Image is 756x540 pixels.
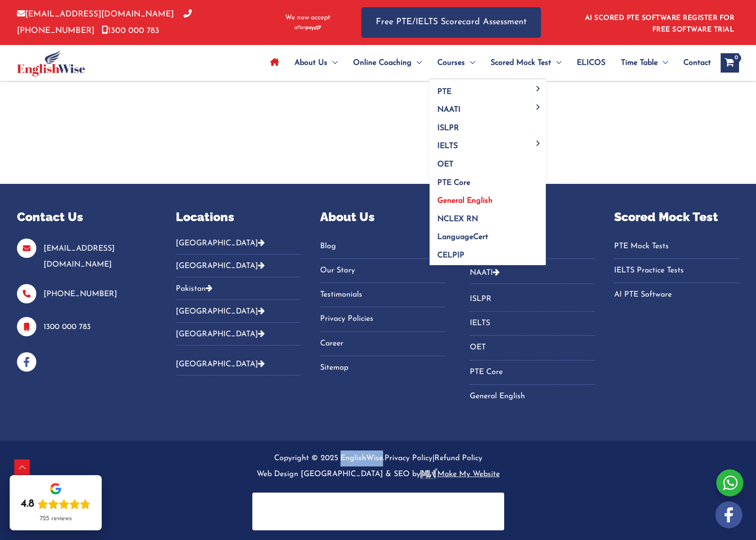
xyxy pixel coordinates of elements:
[17,10,174,18] a: [EMAIL_ADDRESS][DOMAIN_NAME]
[257,470,500,478] a: Web Design [GEOGRAPHIC_DATA] & SEO bymake-logoMake My Website
[176,330,265,338] a: [GEOGRAPHIC_DATA]
[40,515,72,523] div: 725 reviews
[176,239,301,255] button: [GEOGRAPHIC_DATA]
[176,360,265,368] a: [GEOGRAPHIC_DATA]
[483,46,569,80] a: Scored Mock TestMenu Toggle
[470,364,595,380] a: PTE Core
[437,161,453,168] span: OET
[17,208,152,372] aside: Footer Widget 1
[533,104,544,109] span: Menu Toggle
[437,252,464,259] span: CELPIP
[102,27,159,35] a: 1300 000 783
[17,10,192,34] a: [PHONE_NUMBER]
[533,86,544,91] span: Menu Toggle
[437,46,465,80] span: Courses
[470,389,595,405] a: General English
[430,152,546,171] a: OET
[21,497,91,511] div: Rating: 4.8 out of 5
[17,50,85,76] img: cropped-ew-logo
[430,46,483,80] a: CoursesMenu Toggle
[614,263,739,279] a: IELTS Practice Tests
[320,311,445,327] a: Privacy Policies
[412,46,422,80] span: Menu Toggle
[385,454,432,462] a: Privacy Policy
[470,340,595,356] a: OET
[437,124,459,132] span: ISLPR
[491,46,551,80] span: Scored Mock Test
[470,269,493,277] a: NAATI
[287,46,345,80] a: About UsMenu Toggle
[470,208,595,417] aside: Footer Widget 4
[327,46,338,80] span: Menu Toggle
[262,497,494,520] iframe: PayPal Message 1
[470,291,595,307] a: ISLPR
[430,134,546,152] a: IELTSMenu Toggle
[434,454,482,462] a: Refund Policy
[551,46,561,80] span: Menu Toggle
[437,88,451,96] span: PTE
[437,106,461,114] span: NAATI
[585,15,735,33] a: AI SCORED PTE SOFTWARE REGISTER FOR FREE SOFTWARE TRIAL
[437,197,493,205] span: General English
[437,215,478,223] span: NCLEX RN
[437,142,458,150] span: IELTS
[176,277,301,300] button: Pakistan
[430,189,546,207] a: General English
[353,46,412,80] span: Online Coaching
[294,25,321,30] img: Afterpay-Logo
[470,315,595,331] a: IELTS
[683,46,711,80] span: Contact
[621,46,658,80] span: Time Table
[320,263,445,279] a: Our Story
[437,179,470,187] span: PTE Core
[614,239,739,255] a: PTE Mock Tests
[465,46,475,80] span: Menu Toggle
[577,46,605,80] span: ELICOS
[320,208,445,226] p: About Us
[430,243,546,265] a: CELPIP
[17,352,36,372] img: facebook-blue-icons.png
[44,290,117,298] a: [PHONE_NUMBER]
[430,207,546,225] a: NCLEX RN
[320,239,445,376] nav: Menu
[613,46,676,80] a: Time TableMenu Toggle
[430,79,546,98] a: PTEMenu Toggle
[470,291,595,405] nav: Menu
[285,13,330,23] span: We now accept
[614,208,739,226] p: Scored Mock Test
[21,497,34,511] div: 4.8
[614,287,739,303] a: AI PTE Software
[176,255,301,277] button: [GEOGRAPHIC_DATA]
[320,239,445,255] a: Blog
[294,46,327,80] span: About Us
[17,208,152,226] p: Contact Us
[437,233,488,241] span: LanguageCert
[430,170,546,189] a: PTE Core
[430,116,546,134] a: ISLPR
[320,360,445,376] a: Sitemap
[470,261,595,284] button: NAATI
[44,245,115,269] a: [EMAIL_ADDRESS][DOMAIN_NAME]
[430,98,546,116] a: NAATIMenu Toggle
[17,450,739,483] p: Copyright © 2025 EnglishWise. |
[579,7,739,38] aside: Header Widget 1
[533,140,544,146] span: Menu Toggle
[176,208,301,383] aside: Footer Widget 2
[176,208,301,226] p: Locations
[569,46,613,80] a: ELICOS
[320,336,445,352] a: Career
[420,468,437,479] img: make-logo
[176,300,301,323] button: [GEOGRAPHIC_DATA]
[676,46,711,80] a: Contact
[361,7,541,38] a: Free PTE/IELTS Scorecard Assessment
[320,287,445,303] a: Testimonials
[715,501,742,528] img: white-facebook.png
[262,46,711,80] nav: Site Navigation: Main Menu
[176,323,301,345] button: [GEOGRAPHIC_DATA]
[430,225,546,243] a: LanguageCert
[345,46,430,80] a: Online CoachingMenu Toggle
[420,470,500,478] u: Make My Website
[614,239,739,303] nav: Menu
[320,208,445,388] aside: Footer Widget 3
[44,323,91,331] a: 1300 000 783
